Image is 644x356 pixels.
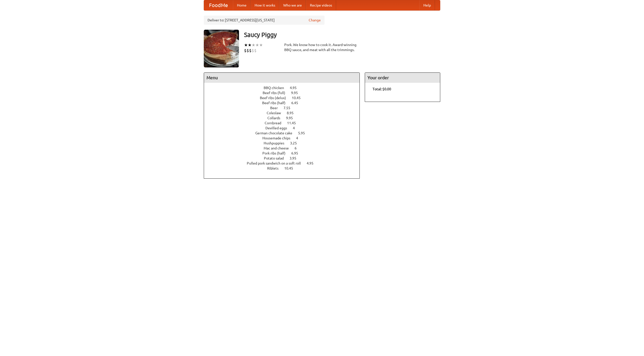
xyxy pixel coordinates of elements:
a: BBQ chicken 4.95 [264,86,306,90]
span: Mac and cheese [264,146,294,150]
li: $ [247,48,249,53]
h4: Your order [365,73,440,83]
a: Riblets 10.45 [267,166,302,170]
span: Pork ribs (half) [262,151,291,155]
span: 3.25 [290,141,302,145]
li: ★ [248,42,252,48]
a: Change [309,18,321,23]
span: 4.95 [307,161,318,165]
span: 6.45 [291,101,303,105]
span: Potato salad [264,156,289,160]
span: BBQ chicken [264,86,289,90]
li: $ [254,48,257,53]
span: 4 [296,136,303,140]
span: 10.45 [284,166,298,170]
h4: Menu [204,73,359,83]
a: How it works [251,0,279,10]
span: Pulled pork sandwich on a soft roll [247,161,306,165]
h3: Saucy Piggy [244,30,440,40]
span: 10.45 [292,96,306,100]
span: Hushpuppies [264,141,289,145]
a: Cornbread 11.45 [265,121,305,125]
span: Collards [267,116,285,120]
li: $ [249,48,252,53]
span: 7.55 [284,106,295,110]
span: 4 [293,126,300,130]
a: FoodMe [204,0,233,10]
a: Devilled eggs 4 [265,126,304,130]
span: 9.95 [291,91,303,95]
b: Total: $0.00 [373,87,391,91]
a: Beef ribs (half) 6.45 [262,101,307,105]
li: $ [252,48,254,53]
a: Help [419,0,435,10]
span: Devilled eggs [265,126,292,130]
a: Hushpuppies 3.25 [264,141,306,145]
span: 8.95 [287,111,299,115]
li: ★ [255,42,259,48]
span: Coleslaw [267,111,286,115]
span: German chocolate cake [255,131,297,135]
span: Beef ribs (half) [262,101,291,105]
span: 4.95 [290,86,302,90]
a: Who we are [279,0,306,10]
div: Pork. We know how to cook it. Award-winning BBQ sauce, and meat with all the trimmings. [284,42,360,52]
a: Recipe videos [306,0,336,10]
span: 6.95 [291,151,303,155]
a: Pork ribs (half) 6.95 [262,151,307,155]
span: 11.45 [287,121,301,125]
span: Beef ribs (full) [263,91,290,95]
span: Beer [270,106,283,110]
a: Potato salad 3.95 [264,156,306,160]
a: Pulled pork sandwich on a soft roll 4.95 [247,161,323,165]
a: Home [233,0,251,10]
a: Collards 9.95 [267,116,302,120]
span: 6 [295,146,302,150]
img: angular.jpg [204,30,239,67]
span: Beef ribs (delux) [260,96,291,100]
div: Deliver to: [STREET_ADDRESS][US_STATE] [204,16,325,25]
span: Cornbread [265,121,286,125]
li: ★ [259,42,263,48]
a: Beef ribs (delux) 10.45 [260,96,310,100]
li: $ [244,48,247,53]
span: Riblets [267,166,284,170]
span: Housemade chips [262,136,295,140]
a: Beef ribs (full) 9.95 [263,91,307,95]
li: ★ [244,42,248,48]
span: 5.95 [298,131,310,135]
a: German chocolate cake 5.95 [255,131,314,135]
span: 3.95 [290,156,301,160]
a: Beer 7.55 [270,106,300,110]
a: Mac and cheese 6 [264,146,306,150]
a: Coleslaw 8.95 [267,111,303,115]
a: Housemade chips 4 [262,136,307,140]
span: 9.95 [286,116,298,120]
li: ★ [252,42,255,48]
